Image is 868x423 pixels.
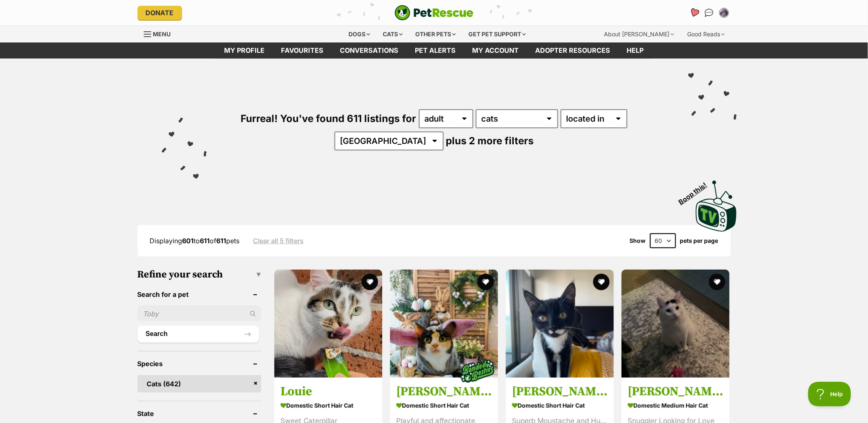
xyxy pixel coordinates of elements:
[808,382,852,407] iframe: Help Scout Beacon - Open
[407,42,464,59] a: Pet alerts
[281,399,376,411] strong: Domestic Short Hair Cat
[506,270,614,378] img: Keeva - Domestic Short Hair Cat
[477,274,494,290] button: favourite
[446,135,534,147] span: plus 2 more filters
[703,6,716,19] a: Conversations
[628,383,723,399] h3: [PERSON_NAME]
[138,291,261,298] header: Search for a pet
[512,399,608,411] strong: Domestic Short Hair Cat
[628,399,723,411] strong: Domestic Medium Hair Cat
[512,383,608,399] h3: [PERSON_NAME]
[390,270,498,378] img: Gracie - Domestic Short Hair Cat
[696,173,737,233] a: Boop this!
[705,9,714,17] img: chat-41dd97257d64d25036548639549fe6c8038ab92f7586957e7f3b1b290dea8141.svg
[619,42,652,59] a: Help
[463,26,531,42] div: Get pet support
[138,306,261,322] input: Toby
[253,237,304,244] a: Clear all 5 filters
[396,399,492,411] strong: Domestic Short Hair Cat
[718,6,731,19] button: My account
[677,176,715,206] span: Boop this!
[709,274,726,290] button: favourite
[409,26,461,42] div: Other pets
[696,181,737,232] img: PetRescue TV logo
[281,383,376,399] h3: Louie
[138,6,182,20] a: Donate
[182,237,194,245] strong: 601
[395,5,474,21] a: PetRescue
[688,6,731,19] ul: Account quick links
[457,350,498,391] img: bonded besties
[138,360,261,367] header: Species
[593,274,610,290] button: favourite
[680,237,718,244] label: pets per page
[138,326,259,342] button: Search
[274,270,382,378] img: Louie - Domestic Short Hair Cat
[527,42,619,59] a: Adopter resources
[138,375,261,392] a: Cats (642)
[217,237,227,245] strong: 611
[630,237,646,244] span: Show
[332,42,407,59] a: conversations
[682,26,731,42] div: Good Reads
[200,237,210,245] strong: 611
[153,31,171,38] span: Menu
[396,383,492,399] h3: [PERSON_NAME]
[216,42,273,59] a: My profile
[599,26,680,42] div: About [PERSON_NAME]
[343,26,376,42] div: Dogs
[720,9,728,17] img: Brooke Schachter profile pic
[273,42,332,59] a: Favourites
[150,237,240,245] span: Displaying to of pets
[138,269,261,280] h3: Refine your search
[362,274,378,290] button: favourite
[138,410,261,417] header: State
[144,26,177,41] a: Menu
[686,5,703,21] a: Favourites
[464,42,527,59] a: My account
[241,113,416,125] span: Furreal! You've found 611 listings for
[395,5,474,21] img: logo-cat-932fe2b9b8326f06289b0f2fb663e598f794de774fb13d1741a6617ecf9a85b4.svg
[377,26,408,42] div: Cats
[622,270,730,378] img: Dottie - Domestic Medium Hair Cat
